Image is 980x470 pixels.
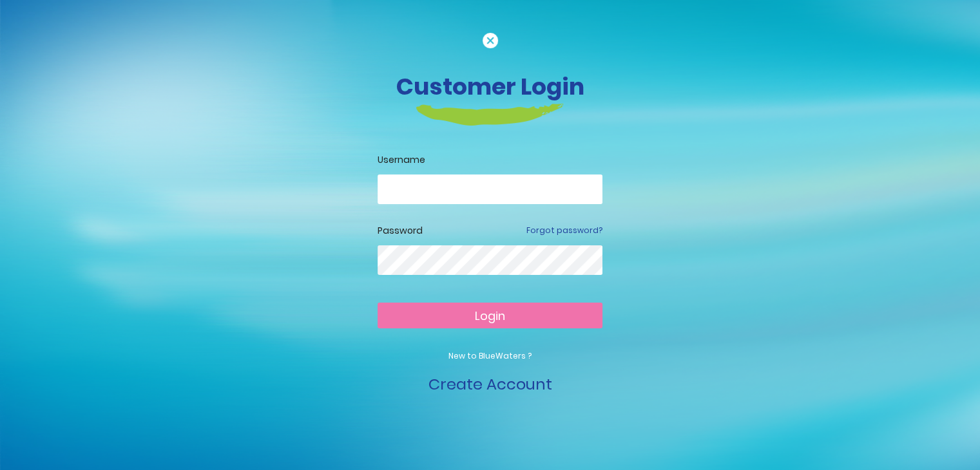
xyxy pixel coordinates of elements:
label: Password [378,224,423,238]
label: Username [378,153,602,167]
button: Login [378,303,602,328]
h3: Customer Login [133,73,848,100]
span: Login [475,308,505,324]
img: cancel [483,33,498,48]
a: Forgot password? [526,225,602,236]
img: login-heading-border.png [416,104,564,126]
p: New to BlueWaters ? [378,350,602,362]
a: Create Account [428,373,552,395]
